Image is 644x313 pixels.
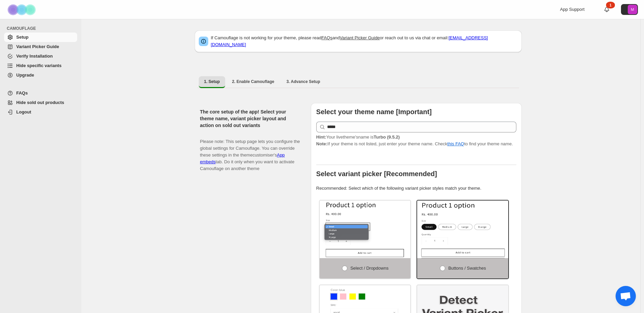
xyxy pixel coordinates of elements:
[211,35,518,48] p: If Camouflage is not working for your theme, please read and or reach out to us via chat or email:
[4,70,77,80] a: Upgrade
[316,134,400,140] span: Your live theme's name is
[316,134,516,147] p: If your theme is not listed, just enter your theme name. Check to find your theme name.
[321,35,332,40] a: FAQs
[448,266,486,271] span: Buttons / Swatches
[4,42,77,51] a: Variant Picker Guide
[4,88,77,98] a: FAQs
[316,185,516,192] p: Recommended: Select which of the following variant picker styles match your theme.
[200,108,300,129] h2: The core setup of the app! Select your theme name, variant picker layout and action on sold out v...
[631,7,634,12] text: M
[628,5,637,14] span: Avatar with initials M
[200,131,300,172] p: Please note: This setup page lets you configure the global settings for Camouflage. You can overr...
[603,6,610,13] a: 1
[4,61,77,70] a: Hide specific variants
[7,26,78,31] span: CAMOUFLAGE
[320,201,411,258] img: Select / Dropdowns
[16,44,59,49] span: Variant Picker Guide
[16,100,64,105] span: Hide sold out products
[16,109,31,114] span: Logout
[350,266,389,271] span: Select / Dropdowns
[316,108,432,116] b: Select your theme name [Important]
[373,134,400,140] strong: Turbo (9.5.2)
[621,4,638,15] button: Avatar with initials M
[316,170,437,178] b: Select variant picker [Recommended]
[616,286,636,306] a: Open chat
[560,7,584,12] span: App Support
[16,54,53,59] span: Verify Installation
[316,134,326,140] strong: Hint:
[606,2,615,8] div: 1
[16,72,34,78] span: Upgrade
[4,98,77,107] a: Hide sold out products
[16,90,28,96] span: FAQs
[316,141,327,146] strong: Note:
[232,79,274,84] span: 2. Enable Camouflage
[447,141,464,146] a: this FAQ
[16,35,28,40] span: Setup
[16,63,62,68] span: Hide specific variants
[286,79,320,84] span: 3. Advance Setup
[5,0,39,19] img: Camouflage
[4,33,77,42] a: Setup
[340,35,380,40] a: Variant Picker Guide
[4,51,77,61] a: Verify Installation
[204,79,220,84] span: 1. Setup
[4,107,77,117] a: Logout
[417,201,508,258] img: Buttons / Swatches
